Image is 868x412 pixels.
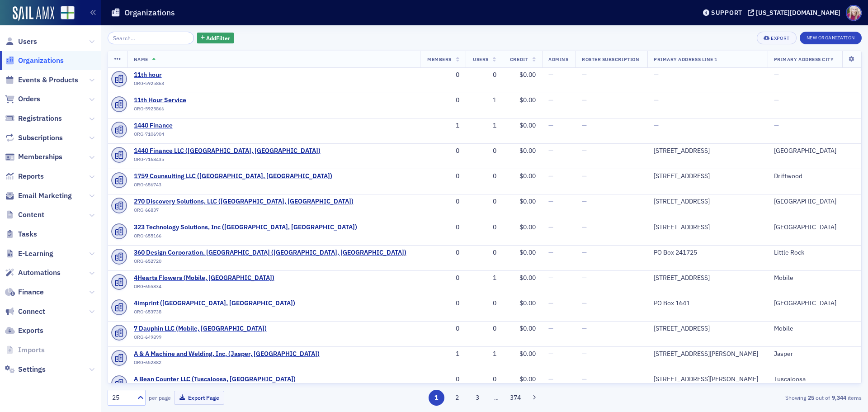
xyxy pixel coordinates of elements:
span: — [582,147,587,155]
span: A & A Machine and Welding, Inc, (Jasper, AL) [134,350,320,358]
span: 4Hearts Flowers (Mobile, AL) [134,274,274,282]
div: 0 [426,249,459,257]
span: — [548,121,553,129]
span: 270 Discovery Solutions, LLC (Birmingham, AL) [134,198,354,206]
span: $0.00 [519,71,536,79]
span: Email Marketing [18,191,72,201]
strong: 9,344 [830,393,848,402]
a: 11th hour [134,71,216,79]
span: 7 Dauphin LLC (Mobile, AL) [134,325,267,333]
a: 4Hearts Flowers (Mobile, [GEOGRAPHIC_DATA]) [134,274,274,282]
span: — [582,375,587,383]
div: 0 [472,375,496,384]
div: PO Box 241725 [654,249,761,257]
span: $0.00 [519,96,536,104]
div: 25 [112,393,132,403]
div: ORG-652882 [134,360,320,369]
div: Tuscaloosa [774,375,855,384]
a: A Bean Counter LLC (Tuscaloosa, [GEOGRAPHIC_DATA]) [134,375,296,384]
span: Registrations [18,114,62,123]
div: 0 [426,172,459,180]
div: Driftwood [774,172,855,180]
div: 0 [426,299,459,308]
button: 3 [470,390,486,406]
a: 1759 Counsulting LLC ([GEOGRAPHIC_DATA], [GEOGRAPHIC_DATA]) [134,172,332,180]
div: ORG-5925863 [134,81,216,90]
span: Primary Address Line 1 [654,56,717,62]
div: 0 [426,147,459,155]
span: Settings [18,365,46,374]
span: Orders [18,94,40,104]
div: Showing out of items [617,393,862,402]
span: — [582,299,587,307]
div: 1 [426,122,459,130]
a: View Homepage [54,6,75,21]
span: Admins [548,56,568,62]
a: 1440 Finance LLC ([GEOGRAPHIC_DATA], [GEOGRAPHIC_DATA]) [134,147,321,155]
span: — [582,71,587,79]
span: — [548,299,553,307]
button: [US_STATE][DOMAIN_NAME] [748,9,844,16]
span: — [582,197,587,205]
div: Mobile [774,274,855,282]
div: ORG-652720 [134,258,406,267]
a: Automations [5,268,61,278]
span: Credit [510,56,528,62]
span: Users [18,37,37,47]
span: — [582,96,587,104]
img: SailAMX [61,6,75,20]
span: $0.00 [519,197,536,205]
div: 0 [426,223,459,232]
div: [GEOGRAPHIC_DATA] [774,147,855,155]
a: Tasks [5,229,37,239]
span: Subscriptions [18,133,63,143]
a: Exports [5,326,43,336]
div: 0 [472,71,496,79]
div: [STREET_ADDRESS] [654,325,761,333]
div: [STREET_ADDRESS] [654,223,761,232]
span: 1440 Finance LLC (Lexington, AL) [134,147,321,155]
span: Events & Products [18,75,78,85]
span: — [548,350,553,358]
span: — [548,147,553,155]
a: Registrations [5,114,62,123]
div: 0 [426,71,459,79]
button: Export Page [174,391,224,405]
span: E-Learning [18,249,53,259]
div: 0 [472,299,496,308]
span: Content [18,210,44,220]
a: 270 Discovery Solutions, LLC ([GEOGRAPHIC_DATA], [GEOGRAPHIC_DATA]) [134,198,354,206]
span: $0.00 [519,172,536,180]
div: 0 [426,274,459,282]
span: — [774,121,779,129]
div: Jasper [774,350,855,358]
div: 1 [472,96,496,104]
a: 11th Hour Service [134,96,216,104]
a: Events & Products [5,75,78,85]
span: $0.00 [519,248,536,256]
span: Connect [18,307,45,317]
span: $0.00 [519,121,536,129]
div: 0 [472,147,496,155]
div: Mobile [774,325,855,333]
span: 360 Design Corporation. Luxe Norwalk (Little Rock, AR) [134,249,406,257]
div: ORG-655166 [134,233,357,242]
button: 2 [449,390,465,406]
span: Add Filter [206,34,230,42]
div: 0 [472,249,496,257]
span: $0.00 [519,375,536,383]
div: ORG-653738 [134,309,295,318]
button: 1 [429,390,444,406]
span: Profile [846,5,862,21]
span: Imports [18,345,45,355]
label: per page [149,393,171,402]
span: 1440 Finance [134,122,216,130]
a: 323 Technology Solutions, Inc ([GEOGRAPHIC_DATA], [GEOGRAPHIC_DATA]) [134,223,357,232]
a: 360 Design Corporation. [GEOGRAPHIC_DATA] ([GEOGRAPHIC_DATA], [GEOGRAPHIC_DATA]) [134,249,406,257]
img: SailAMX [13,6,54,21]
span: — [654,121,659,129]
a: Subscriptions [5,133,63,143]
div: [GEOGRAPHIC_DATA] [774,299,855,308]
